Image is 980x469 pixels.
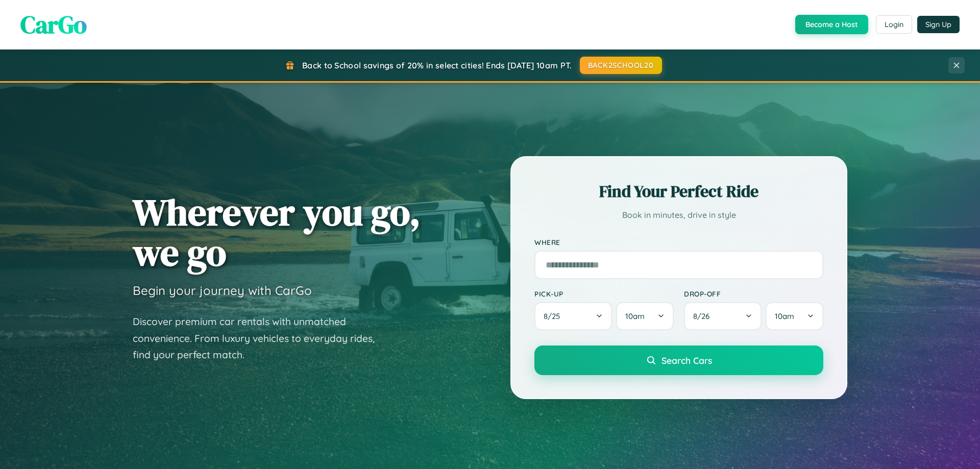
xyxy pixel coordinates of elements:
button: Become a Host [795,15,868,34]
h2: Find Your Perfect Ride [534,180,823,203]
button: Login [876,15,912,34]
span: 8 / 25 [544,311,565,321]
button: 10am [616,302,674,330]
span: Search Cars [661,355,712,366]
p: Discover premium car rentals with unmatched convenience. From luxury vehicles to everyday rides, ... [133,313,388,363]
h1: Wherever you go, we go [133,192,421,273]
p: Book in minutes, drive in style [534,208,823,223]
label: Pick-up [534,289,674,298]
button: Search Cars [534,345,823,375]
label: Drop-off [684,289,823,298]
label: Where [534,238,823,246]
button: 8/25 [534,302,612,330]
span: Back to School savings of 20% in select cities! Ends [DATE] 10am PT. [302,60,572,70]
span: 8 / 26 [693,311,715,321]
button: Sign Up [917,16,960,33]
span: 10am [775,311,794,321]
button: 8/26 [684,302,762,330]
span: CarGo [20,8,87,41]
button: 10am [766,302,823,330]
h3: Begin your journey with CarGo [133,283,312,298]
button: BACK2SCHOOL20 [580,57,662,74]
span: 10am [625,311,645,321]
